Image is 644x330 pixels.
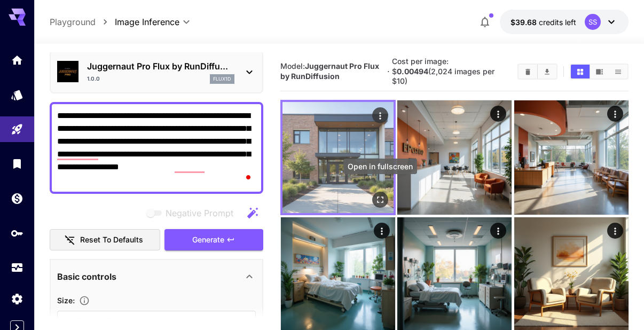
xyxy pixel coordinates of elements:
[17,17,26,26] img: logo_orange.svg
[192,233,224,247] span: Generate
[538,65,556,78] button: Download All
[511,18,539,27] span: $39.68
[607,223,623,239] div: Actions
[372,192,388,208] div: Open in fullscreen
[539,18,576,27] span: credits left
[490,223,506,239] div: Actions
[585,14,601,30] div: SS
[11,292,23,305] div: Settings
[164,229,263,251] button: Generate
[29,62,37,70] img: tab_domain_overview_orange.svg
[87,75,100,83] p: 1.0.0
[11,123,23,136] div: Playground
[50,15,115,28] nav: breadcrumb
[213,75,231,83] p: flux1d
[11,157,23,170] div: Library
[11,88,23,101] div: Models
[144,206,242,219] span: Negative prompts are not compatible with the selected model.
[41,63,96,70] div: Domain Overview
[106,62,115,70] img: tab_keywords_by_traffic_grey.svg
[280,61,379,81] b: Juggernaut Pro Flux by RunDiffusion
[118,63,180,70] div: Keywords by Traffic
[75,295,94,306] button: Adjust the dimensions of the generated image by specifying its width and height in pixels, or sel...
[517,64,557,80] div: Clear ImagesDownload All
[280,61,379,81] span: Model:
[11,192,23,205] div: Wallet
[166,207,233,219] span: Negative Prompt
[50,15,96,28] a: Playground
[511,17,576,28] div: $39.67685
[519,65,537,78] button: Clear Images
[11,226,23,240] div: API Keys
[87,60,234,73] p: Juggernaut Pro Flux by RunDiffu...
[115,15,179,28] span: Image Inference
[28,28,76,36] div: Domain: [URL]
[343,159,417,174] div: Open in fullscreen
[490,106,506,122] div: Actions
[57,56,256,88] div: Juggernaut Pro Flux by RunDiffu...1.0.0flux1d
[500,10,629,34] button: $39.67685SS
[57,296,75,305] span: Size :
[50,229,161,251] button: Reset to defaults
[514,100,629,215] img: Z
[57,264,256,289] div: Basic controls
[57,270,116,283] p: Basic controls
[373,223,389,239] div: Actions
[11,261,23,274] div: Usage
[57,109,256,186] textarea: To enrich screen reader interactions, please activate Accessibility in Grammarly extension settings
[571,65,590,78] button: Show images in grid view
[392,57,494,85] span: Cost per image: $ (2,024 images per $10)
[397,67,428,76] b: 0.00494
[387,65,390,78] p: ·
[397,100,512,215] img: 2Q==
[372,107,388,123] div: Actions
[590,65,609,78] button: Show images in video view
[17,28,26,36] img: website_grey.svg
[30,17,52,26] div: v 4.0.25
[282,102,394,213] img: 9k=
[11,53,23,67] div: Home
[609,65,627,78] button: Show images in list view
[607,106,623,122] div: Actions
[570,64,629,80] div: Show images in grid viewShow images in video viewShow images in list view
